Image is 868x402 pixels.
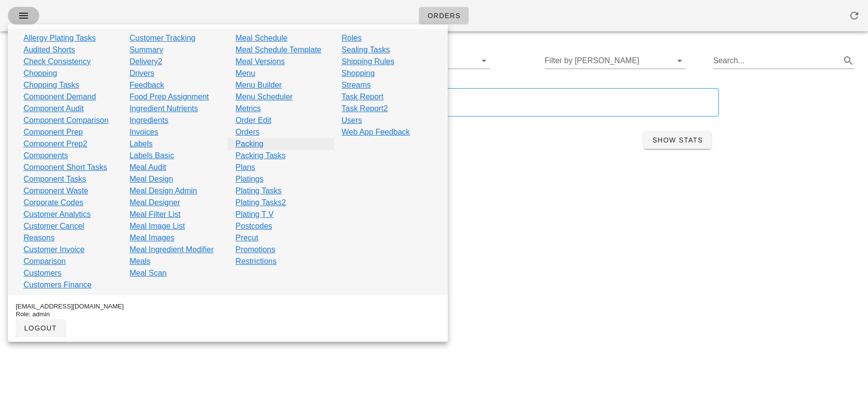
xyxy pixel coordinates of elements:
a: Precut [235,232,258,244]
a: Chopping [24,68,57,79]
a: Component Demand [24,91,96,103]
a: Meal Filter List [129,209,180,220]
a: Components [24,150,68,162]
a: Platings [235,173,263,185]
a: Labels Basic [129,150,174,162]
a: Customer Cancel Reasons [24,220,114,244]
a: Streams [342,79,371,91]
a: Plans [235,162,255,173]
a: Restrictions [235,256,277,267]
a: Meal Design Admin [129,185,197,197]
a: Component Waste [24,185,88,197]
a: Roles [342,32,362,44]
a: Customers [24,267,61,279]
a: Component Comparison [24,115,108,126]
a: Feedback [129,79,164,91]
a: Labels [129,138,153,150]
a: Meal Schedule Template [235,44,321,56]
div: Role: admin [16,310,440,318]
a: Meal Images [129,232,175,244]
a: Postcodes [235,220,272,232]
a: Meal Ingredient Modifier [129,244,214,256]
a: Meal Scan [129,267,167,279]
a: Ingredient Nutrients [129,103,198,115]
a: Users [342,115,362,126]
a: Shopping [342,68,375,79]
a: Packing Tasks [235,150,285,162]
a: Meal Schedule [235,32,287,44]
a: Orders [419,7,469,24]
a: Corporate Codes [24,197,83,209]
a: Customer Tracking Summary [129,32,220,56]
a: Web App Feedback [342,126,410,138]
a: Menu Builder [235,79,281,91]
a: Metrics [235,103,261,115]
a: Invoices [129,126,158,138]
a: Meal Designer [129,197,180,209]
a: Component Prep [24,126,83,138]
span: Show Stats [652,136,703,144]
div: Filter by [PERSON_NAME] [545,53,686,69]
button: logout [16,319,65,337]
a: Component Short Tasks [24,162,107,173]
a: Component Tasks [24,173,86,185]
a: Menu Scheduler [235,91,293,103]
a: Customer Invoice Comparison [24,244,114,267]
a: Meal Design [129,173,173,185]
a: Customer Analytics [24,209,91,220]
a: Shipping Rules [342,56,395,68]
a: Meals [129,256,151,267]
a: Plating T V [235,209,274,220]
a: Audited Shorts [24,44,75,56]
a: Check Consistency [24,56,91,68]
a: Plating Tasks [235,185,281,197]
span: Orders [427,12,461,20]
a: Food Prep Assignment [129,91,209,103]
a: Packing [235,138,263,150]
div: [EMAIL_ADDRESS][DOMAIN_NAME] [16,303,440,310]
a: Orders [235,126,259,138]
span: logout [24,324,57,332]
a: Task Report2 [342,103,388,115]
a: Customers Finance [24,279,92,291]
a: Meal Versions [235,56,285,68]
button: Show Stats [644,131,711,149]
a: Ingredients [129,115,168,126]
a: Delivery2 [129,56,162,68]
a: Component Prep2 [24,138,87,150]
a: Drivers [129,68,154,79]
a: Meal Image List [129,220,185,232]
a: Meal Audit [129,162,166,173]
a: Task Report [342,91,383,103]
a: Promotions [235,244,275,256]
a: Plating Tasks2 [235,197,286,209]
a: Allergy Plating Tasks [24,32,96,44]
a: Menu [235,68,255,79]
a: Chopping Tasks [24,79,79,91]
a: Sealing Tasks [342,44,390,56]
a: Order Edit [235,115,271,126]
a: Component Audit [24,103,84,115]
